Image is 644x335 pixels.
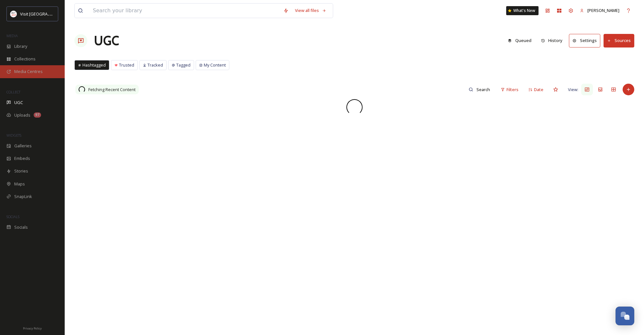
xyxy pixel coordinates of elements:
[34,112,41,118] div: 97
[534,87,543,93] span: Date
[507,87,518,93] span: Filters
[119,62,134,68] span: Trusted
[569,34,604,47] a: Settings
[14,112,30,118] span: Uploads
[14,43,27,49] span: Library
[23,324,42,332] a: Privacy Policy
[473,83,494,96] input: Search
[14,194,32,200] span: SnapLink
[14,56,36,62] span: Collections
[604,34,634,47] button: Sources
[204,62,226,68] span: My Content
[6,214,19,219] span: SOCIALS
[14,155,30,162] span: Embeds
[577,4,623,17] a: [PERSON_NAME]
[292,4,330,17] a: View all files
[505,34,535,47] button: Queued
[20,11,70,17] span: Visit [GEOGRAPHIC_DATA]
[14,143,32,149] span: Galleries
[14,168,28,174] span: Stories
[176,62,191,68] span: Tagged
[90,4,280,18] input: Search your library
[147,62,163,68] span: Tracked
[14,181,25,187] span: Maps
[14,224,28,230] span: Socials
[6,133,21,138] span: WIDGETS
[616,307,634,325] button: Open Chat
[6,33,18,38] span: MEDIA
[23,326,42,330] span: Privacy Policy
[14,99,23,106] span: UGC
[82,62,106,68] span: Hashtagged
[506,6,539,15] a: What's New
[88,87,136,93] span: Fetching Recent Content
[10,11,17,17] img: download%20(3).png
[6,89,20,94] span: COLLECT
[568,87,578,93] span: View:
[94,31,119,50] a: UGC
[505,34,538,47] a: Queued
[538,34,569,47] a: History
[569,34,600,47] button: Settings
[538,34,566,47] button: History
[14,68,43,75] span: Media Centres
[587,7,619,13] span: [PERSON_NAME]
